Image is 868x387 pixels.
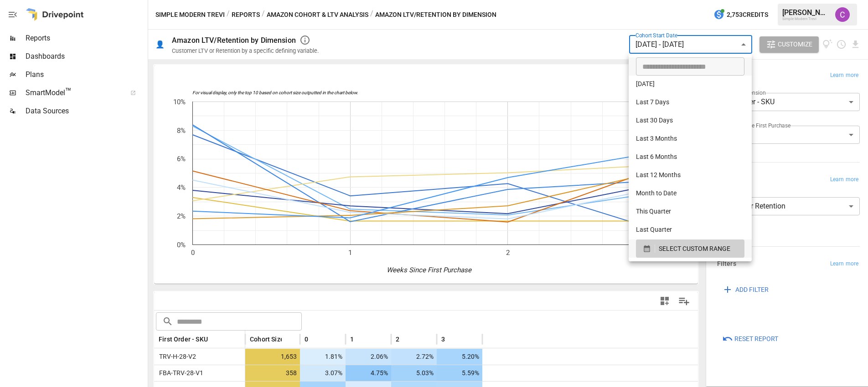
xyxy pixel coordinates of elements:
span: SELECT CUSTOM RANGE [659,243,730,255]
li: Last 6 Months [629,148,752,167]
li: Last 12 Months [629,167,752,185]
li: [DATE] [629,76,752,94]
li: Last Quarter [629,221,752,239]
button: SELECT CUSTOM RANGE [636,239,744,258]
li: Last 3 Months [629,130,752,148]
li: Last 30 Days [629,112,752,130]
li: This Quarter [629,203,752,221]
li: Last 7 Days [629,94,752,112]
li: Month to Date [629,185,752,203]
